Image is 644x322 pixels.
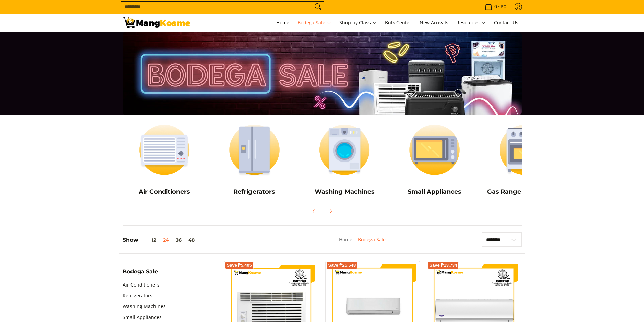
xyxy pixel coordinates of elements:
button: Previous [307,204,321,219]
a: Shop by Class [336,14,380,32]
img: Washing Machines [303,119,386,181]
nav: Breadcrumbs [294,236,431,251]
a: Refrigerators Refrigerators [213,119,296,200]
a: Small Appliances Small Appliances [393,119,476,200]
h5: Refrigerators [213,188,296,196]
button: Next [323,204,338,219]
h5: Air Conditioners [123,188,206,196]
span: Contact Us [494,19,518,26]
span: 0 [493,4,498,9]
a: Cookers Gas Range and Cookers [483,119,567,200]
span: ₱0 [500,4,507,9]
span: Resources [456,19,486,27]
a: Air Conditioners Air Conditioners [123,119,206,200]
h5: Show [123,237,198,243]
span: New Arrivals [420,19,448,26]
summary: Open [123,269,158,279]
img: Bodega Sale l Mang Kosme: Cost-Efficient &amp; Quality Home Appliances [123,17,190,28]
h5: Washing Machines [303,188,386,196]
button: 24 [160,237,172,243]
img: Refrigerators [213,119,296,181]
button: 12 [138,237,160,243]
span: Home [276,19,289,26]
img: Air Conditioners [123,119,206,181]
h5: Small Appliances [393,188,476,196]
a: Air Conditioners [123,279,160,290]
a: Washing Machines Washing Machines [303,119,386,200]
a: Refrigerators [123,290,152,301]
span: Save ₱5,405 [227,263,252,267]
span: Bulk Center [385,19,411,26]
a: Washing Machines [123,301,166,312]
span: Save ₱13,734 [429,263,457,267]
button: 48 [185,237,198,243]
span: Save ₱25,548 [328,263,356,267]
span: • [483,3,508,10]
a: Bodega Sale [358,236,386,243]
span: Bodega Sale [297,19,331,27]
img: Small Appliances [393,119,476,181]
a: Home [339,236,352,243]
nav: Main Menu [197,14,522,32]
h5: Gas Range and Cookers [483,188,567,196]
button: 36 [172,237,185,243]
a: Contact Us [491,14,522,32]
a: Bodega Sale [294,14,335,32]
a: New Arrivals [416,14,452,32]
a: Home [273,14,293,32]
img: Cookers [483,119,567,181]
span: Bodega Sale [123,269,158,274]
button: Search [313,2,324,12]
a: Bulk Center [382,14,415,32]
a: Resources [453,14,489,32]
span: Shop by Class [339,19,377,27]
